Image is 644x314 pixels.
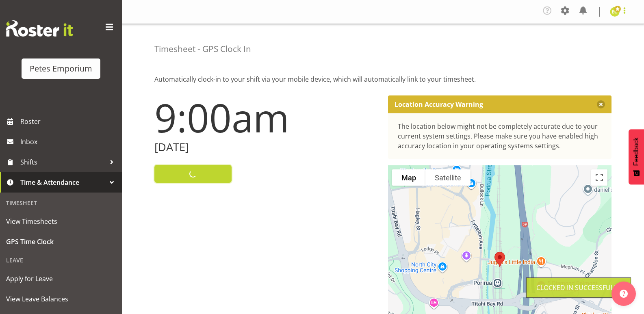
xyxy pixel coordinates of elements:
[591,169,607,186] button: Toggle fullscreen view
[2,195,120,211] div: Timesheet
[6,273,116,285] span: Apply for Leave
[20,156,106,168] span: Shifts
[154,95,378,139] h1: 9:00am
[629,129,644,184] button: Feedback - Show survey
[20,176,106,188] span: Time & Attendance
[395,100,483,108] p: Location Accuracy Warning
[2,289,120,309] a: View Leave Balances
[398,121,602,151] div: The location below might not be completely accurate due to your current system settings. Please m...
[536,283,621,292] div: Clocked in Successfully
[6,236,116,248] span: GPS Time Clock
[610,7,620,17] img: emma-croft7499.jpg
[620,290,628,298] img: help-xxl-2.png
[154,74,611,84] p: Automatically clock-in to your shift via your mobile device, which will automatically link to you...
[6,293,116,305] span: View Leave Balances
[2,232,120,252] a: GPS Time Clock
[30,63,92,75] div: Petes Emporium
[6,20,73,37] img: Rosterit website logo
[20,115,118,128] span: Roster
[6,215,116,227] span: View Timesheets
[2,269,120,289] a: Apply for Leave
[20,136,118,148] span: Inbox
[2,211,120,232] a: View Timesheets
[154,141,378,154] h2: [DATE]
[392,169,425,186] button: Show street map
[597,100,605,108] button: Close message
[2,252,120,269] div: Leave
[633,137,640,166] span: Feedback
[154,44,251,54] h4: Timesheet - GPS Clock In
[425,169,471,186] button: Show satellite imagery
